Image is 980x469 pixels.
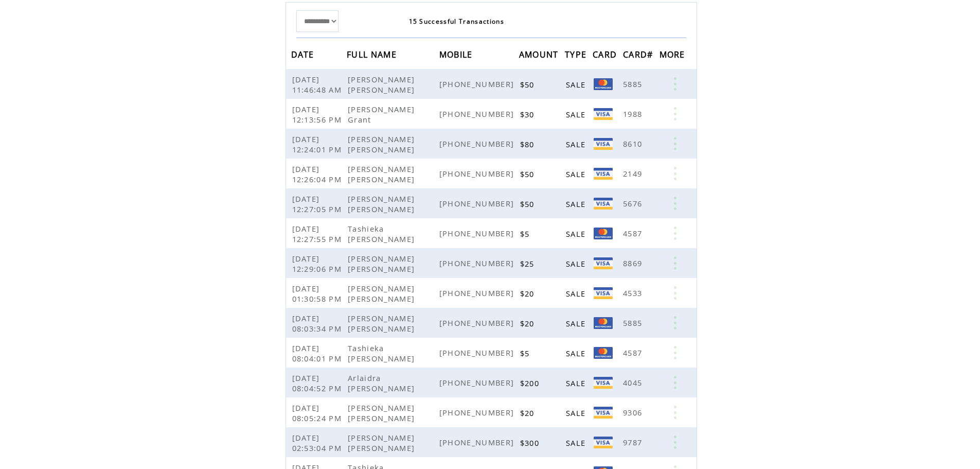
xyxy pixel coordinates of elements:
[292,104,345,125] span: [DATE] 12:13:56 PM
[623,138,645,149] span: 8610
[520,318,537,328] span: $20
[439,168,517,179] span: [PHONE_NUMBER]
[439,288,517,298] span: [PHONE_NUMBER]
[519,51,561,57] a: AMOUNT
[347,46,399,65] span: FULL NAME
[348,253,417,274] span: [PERSON_NAME] [PERSON_NAME]
[348,223,417,244] span: Tashieka [PERSON_NAME]
[623,407,645,418] span: 9306
[347,51,399,57] a: FULL NAME
[623,377,645,388] span: 4045
[566,258,588,269] span: SALE
[520,79,537,90] span: $50
[520,408,537,418] span: $20
[348,373,417,393] span: Arlaidra [PERSON_NAME]
[566,438,588,448] span: SALE
[520,288,537,299] span: $20
[520,199,537,209] span: $50
[292,194,345,214] span: [DATE] 12:27:05 PM
[348,194,417,214] span: [PERSON_NAME] [PERSON_NAME]
[520,139,537,149] span: $80
[594,228,613,239] img: Mastercard
[348,403,417,423] span: [PERSON_NAME] [PERSON_NAME]
[566,139,588,149] span: SALE
[594,138,613,150] img: VISA
[292,403,345,423] span: [DATE] 08:05:24 PM
[594,257,613,269] img: Visa
[566,408,588,418] span: SALE
[348,104,415,125] span: [PERSON_NAME] Grant
[566,318,588,328] span: SALE
[623,198,645,209] span: 5676
[623,228,645,238] span: 4587
[348,343,417,363] span: Tashieka [PERSON_NAME]
[439,377,517,388] span: [PHONE_NUMBER]
[292,283,345,304] span: [DATE] 01:30:58 PM
[439,109,517,119] span: [PHONE_NUMBER]
[439,318,517,328] span: [PHONE_NUMBER]
[291,46,317,65] span: DATE
[566,378,588,388] span: SALE
[439,46,475,65] span: MOBILE
[623,437,645,447] span: 9787
[593,46,619,65] span: CARD
[292,164,345,184] span: [DATE] 12:26:04 PM
[291,51,317,57] a: DATE
[292,74,345,95] span: [DATE] 11:46:48 AM
[520,169,537,179] span: $50
[565,51,589,57] a: TYPE
[348,134,417,154] span: [PERSON_NAME] [PERSON_NAME]
[594,108,613,120] img: Visa
[292,343,345,363] span: [DATE] 08:04:01 PM
[594,407,613,419] img: Visa
[623,51,656,57] a: CARD#
[439,138,517,149] span: [PHONE_NUMBER]
[593,51,619,57] a: CARD
[439,51,475,57] a: MOBILE
[520,109,537,119] span: $30
[439,407,517,418] span: [PHONE_NUMBER]
[565,46,589,65] span: TYPE
[439,437,517,447] span: [PHONE_NUMBER]
[439,348,517,358] span: [PHONE_NUMBER]
[566,288,588,299] span: SALE
[439,258,517,268] span: [PHONE_NUMBER]
[623,318,645,328] span: 5885
[566,199,588,209] span: SALE
[594,198,613,210] img: Visa
[660,46,688,65] span: MORE
[348,74,417,95] span: [PERSON_NAME] [PERSON_NAME]
[623,109,645,119] span: 1988
[292,432,345,453] span: [DATE] 02:53:04 PM
[623,168,645,179] span: 2149
[348,313,417,334] span: [PERSON_NAME] [PERSON_NAME]
[292,223,345,244] span: [DATE] 12:27:55 PM
[439,198,517,209] span: [PHONE_NUMBER]
[623,288,645,298] span: 4533
[292,253,345,274] span: [DATE] 12:29:06 PM
[594,347,613,359] img: Mastercard
[566,79,588,90] span: SALE
[520,378,542,388] span: $200
[439,228,517,238] span: [PHONE_NUMBER]
[623,79,645,89] span: 5885
[594,78,613,90] img: Mastercard
[520,348,532,358] span: $5
[292,313,345,334] span: [DATE] 08:03:34 PM
[520,258,537,269] span: $25
[520,438,542,448] span: $300
[292,134,345,154] span: [DATE] 12:24:01 PM
[594,437,613,448] img: Visa
[623,258,645,268] span: 8869
[348,283,417,304] span: [PERSON_NAME] [PERSON_NAME]
[292,373,345,393] span: [DATE] 08:04:52 PM
[623,348,645,358] span: 4587
[519,46,561,65] span: AMOUNT
[566,348,588,358] span: SALE
[348,164,417,184] span: [PERSON_NAME] [PERSON_NAME]
[409,17,505,26] span: 15 Successful Transactions
[594,377,613,389] img: Visa
[439,79,517,89] span: [PHONE_NUMBER]
[348,432,417,453] span: [PERSON_NAME] [PERSON_NAME]
[594,287,613,299] img: Visa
